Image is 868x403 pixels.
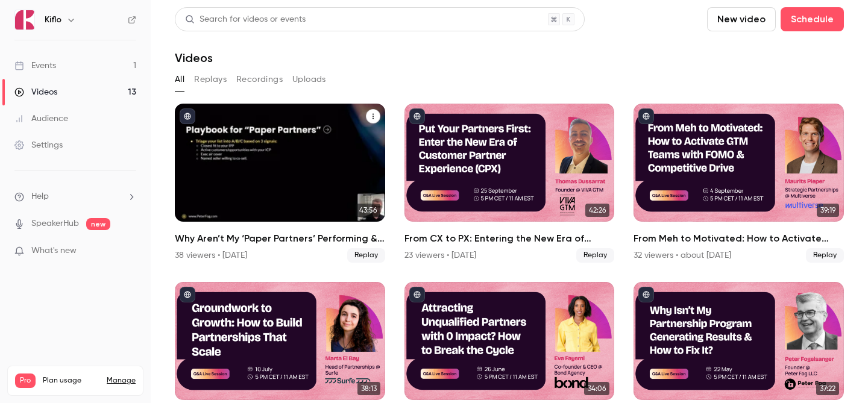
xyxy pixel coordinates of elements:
[14,60,56,72] div: Events
[806,248,844,263] span: Replay
[634,231,844,246] h2: From Meh to Motivated: How to Activate GTM Teams with FOMO & Competitive Drive
[175,51,213,65] h1: Videos
[175,7,844,396] section: Videos
[175,104,385,263] a: 43:56Why Aren’t My ‘Paper Partners’ Performing & How to Fix It?38 viewers • [DATE]Replay
[31,217,79,230] a: SpeakerHub
[45,14,61,26] h6: Kiflo
[292,70,326,89] button: Uploads
[584,382,609,395] span: 34:06
[180,287,195,302] button: published
[404,104,615,263] a: 42:26From CX to PX: Entering the New Era of Partner Experience23 viewers • [DATE]Replay
[15,10,34,30] img: Kiflo
[31,190,49,203] span: Help
[634,104,844,263] a: 39:19From Meh to Motivated: How to Activate GTM Teams with FOMO & Competitive Drive32 viewers • a...
[634,104,844,263] li: From Meh to Motivated: How to Activate GTM Teams with FOMO & Competitive Drive
[404,249,476,261] div: 23 viewers • [DATE]
[357,382,380,395] span: 38:13
[236,70,283,89] button: Recordings
[404,231,615,246] h2: From CX to PX: Entering the New Era of Partner Experience
[175,249,247,261] div: 38 viewers • [DATE]
[107,376,136,386] a: Manage
[86,218,110,230] span: new
[15,373,36,388] span: Pro
[175,104,385,263] li: Why Aren’t My ‘Paper Partners’ Performing & How to Fix It?
[638,108,654,124] button: published
[707,7,776,31] button: New video
[175,70,184,89] button: All
[634,249,731,261] div: 32 viewers • about [DATE]
[404,104,615,263] li: From CX to PX: Entering the New Era of Partner Experience
[14,113,68,125] div: Audience
[817,204,839,217] span: 39:19
[14,86,57,98] div: Videos
[14,190,136,203] li: help-dropdown-opener
[14,139,63,151] div: Settings
[185,13,306,26] div: Search for videos or events
[409,287,425,302] button: published
[43,376,99,386] span: Plan usage
[638,287,654,302] button: published
[585,204,609,217] span: 42:26
[175,231,385,246] h2: Why Aren’t My ‘Paper Partners’ Performing & How to Fix It?
[576,248,614,263] span: Replay
[816,382,839,395] span: 37:22
[180,108,195,124] button: published
[409,108,425,124] button: published
[122,246,136,257] iframe: Noticeable Trigger
[781,7,844,31] button: Schedule
[356,204,380,217] span: 43:56
[31,245,77,257] span: What's new
[194,70,227,89] button: Replays
[347,248,385,263] span: Replay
